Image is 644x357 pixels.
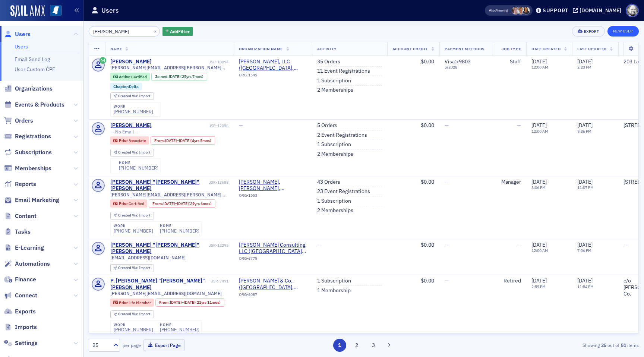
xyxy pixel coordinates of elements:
[89,26,160,37] input: Search…
[350,339,363,352] button: 2
[239,59,307,72] a: [PERSON_NAME], LLC ([GEOGRAPHIC_DATA], [GEOGRAPHIC_DATA])
[531,64,548,70] time: 12:00 AM
[119,138,129,143] span: Prior
[4,339,38,347] a: Settings
[170,28,190,35] span: Add Filter
[118,312,150,316] div: Import
[522,7,530,15] span: Noma Burge
[153,60,228,64] div: USR-10894
[577,129,591,134] time: 9:36 PM
[15,228,31,236] span: Tasks
[110,192,229,198] span: [PERSON_NAME][EMAIL_ADDRESS][PERSON_NAME][DOMAIN_NAME]
[119,300,129,305] span: Prior
[110,92,154,100] div: Created Via: Import
[15,148,52,157] span: Subscriptions
[445,122,449,129] span: —
[160,224,199,228] div: home
[15,323,37,331] span: Imports
[114,109,153,114] a: [PHONE_NUMBER]
[317,198,351,205] a: 1 Subscription
[15,339,38,347] span: Settings
[162,27,193,36] button: AddFilter
[10,5,45,17] img: SailAMX
[169,74,180,79] span: [DATE]
[317,141,351,148] a: 1 Subscription
[619,342,627,348] strong: 51
[15,260,50,268] span: Automations
[577,178,593,185] span: [DATE]
[577,46,606,51] span: Last Updated
[4,30,31,38] a: Users
[239,278,307,291] span: Benjamin F. Edwards & Co. (Gulfport, MS)
[317,68,370,75] a: 11 Event Registrations
[4,212,37,220] a: Content
[159,300,170,305] span: From :
[4,196,59,204] a: Email Marketing
[239,179,307,192] a: [PERSON_NAME], [PERSON_NAME], [PERSON_NAME], & Co., PLLC ([PERSON_NAME], [GEOGRAPHIC_DATA])
[119,165,158,171] a: [PHONE_NUMBER]
[421,241,434,248] span: $0.00
[110,65,229,70] span: [PERSON_NAME][EMAIL_ADDRESS][PERSON_NAME][DOMAIN_NAME]
[110,59,152,65] a: [PERSON_NAME]
[163,201,175,206] span: [DATE]
[50,5,61,16] img: SailAMX
[114,104,153,109] div: work
[129,300,151,305] span: Life Member
[239,122,243,129] span: —
[110,122,152,129] div: [PERSON_NAME]
[110,278,209,291] a: P. [PERSON_NAME] "[PERSON_NAME]" [PERSON_NAME]
[110,149,154,157] div: Created Via: Import
[15,212,37,220] span: Content
[239,242,307,255] span: Michael Gregory Consulting, LLC (Minneapolis-St. Paul, MN)
[577,284,594,289] time: 11:54 PM
[572,26,604,37] button: Export
[577,185,594,190] time: 11:07 PM
[110,199,148,208] div: Prior: Prior: Certified
[317,278,351,284] a: 1 Subscription
[317,241,321,248] span: —
[15,196,59,204] span: Email Marketing
[239,193,307,200] div: ORG-1553
[114,327,153,332] a: [PHONE_NUMBER]
[15,307,36,316] span: Exports
[113,84,139,89] a: Chapter:Delta
[123,342,141,348] label: per page
[543,7,568,14] div: Support
[445,65,487,70] span: 5 / 2028
[4,85,53,93] a: Organizations
[489,8,508,13] span: Viewing
[113,74,146,79] a: Active Certified
[421,122,434,129] span: $0.00
[154,138,165,143] span: From :
[15,85,53,93] span: Organizations
[577,248,591,253] time: 7:06 PM
[114,228,153,234] a: [PHONE_NUMBER]
[497,278,521,284] div: Retired
[15,132,51,140] span: Registrations
[317,287,351,294] a: 1 Membership
[165,138,177,143] span: [DATE]
[15,244,44,252] span: E-Learning
[110,310,154,318] div: Created Via: Import
[577,122,593,129] span: [DATE]
[317,46,337,51] span: Activity
[118,94,139,98] span: Created Via :
[239,242,307,255] a: [PERSON_NAME] Consulting, LLC ([GEOGRAPHIC_DATA][PERSON_NAME], [GEOGRAPHIC_DATA])
[317,78,351,84] a: 1 Subscription
[113,138,146,143] a: Prior Associate
[239,179,307,192] span: Williams, Weiss, Hester, & Co., PLLC (Jackson, MS)
[110,242,207,255] div: [PERSON_NAME] "[PERSON_NAME]" [PERSON_NAME]
[512,7,520,15] span: Lydia Carlisle
[110,212,154,219] div: Created Via: Import
[118,150,139,155] span: Created Via :
[624,241,628,248] span: —
[517,122,521,129] span: —
[239,46,283,51] span: Organization Name
[421,277,434,284] span: $0.00
[4,260,50,268] a: Automations
[502,46,521,51] span: Job Type
[110,129,139,135] span: — No Email —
